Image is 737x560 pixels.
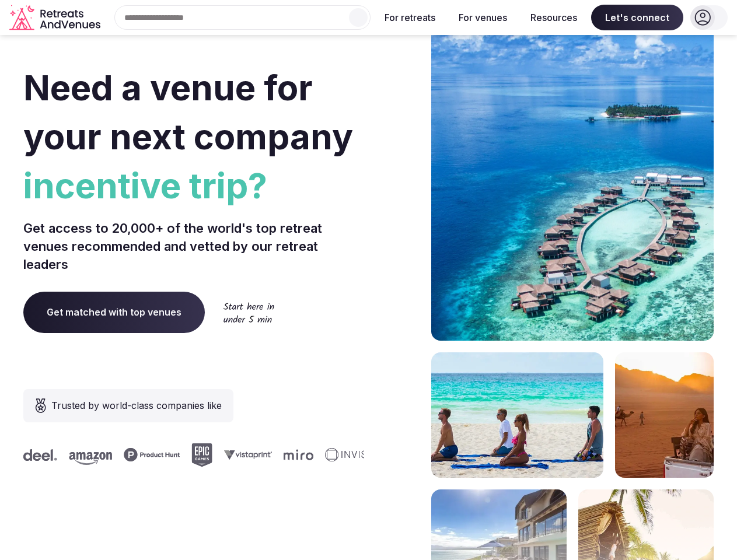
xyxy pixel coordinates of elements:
p: Get access to 20,000+ of the world's top retreat venues recommended and vetted by our retreat lea... [23,219,364,273]
svg: Epic Games company logo [189,443,210,467]
a: Visit the homepage [9,5,103,31]
span: Need a venue for your next company [23,66,353,157]
svg: Invisible company logo [323,448,387,462]
span: Let's connect [591,5,683,30]
svg: Retreats and Venues company logo [9,5,103,31]
a: Get matched with top venues [23,292,205,332]
svg: Miro company logo [281,449,311,460]
svg: Vistaprint company logo [222,450,270,460]
svg: Deel company logo [21,449,55,461]
button: Resources [521,5,586,30]
span: incentive trip? [23,161,364,210]
button: For retreats [375,5,445,30]
img: woman sitting in back of truck with camels [615,352,714,478]
img: Start here in under 5 min [223,302,274,323]
span: Trusted by world-class companies like [51,398,222,412]
img: yoga on tropical beach [431,352,603,478]
button: For venues [449,5,516,30]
